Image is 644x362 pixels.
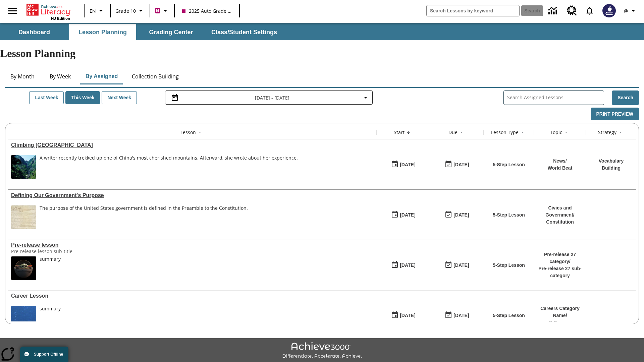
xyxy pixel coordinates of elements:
[389,309,418,322] button: 01/13/25: First time the lesson was available
[40,256,61,262] div: summary
[196,128,204,136] button: Sort
[90,7,96,14] span: EN
[599,158,624,171] a: Vocabulary Building
[453,311,469,320] div: [DATE]
[453,261,469,269] div: [DATE]
[282,342,362,359] img: Achieve3000 Differentiate Accelerate Achieve
[550,129,562,136] div: Topic
[400,261,415,269] div: [DATE]
[40,306,61,312] div: summary
[40,155,298,161] div: A writer recently trekked up one of China's most cherished mountains. Afterward, she wrote about ...
[11,192,373,198] div: Defining Our Government's Purpose
[362,94,370,102] svg: Collapse Date Range Filter
[152,5,172,17] button: Boost Class color is violet red. Change class color
[624,7,628,14] span: @
[448,129,458,136] div: Due
[389,158,418,171] button: 07/22/25: First time the lesson was available
[80,68,123,84] button: By Assigned
[11,306,36,329] img: fish
[400,211,415,219] div: [DATE]
[126,68,184,84] button: Collection Building
[537,319,583,326] p: B Careers
[491,129,519,136] div: Lesson Type
[389,259,418,271] button: 01/22/25: First time the lesson was available
[493,312,525,319] p: 5-Step Lesson
[206,24,282,40] button: Class/Student Settings
[40,306,61,329] span: summary
[602,4,616,17] img: Avatar
[591,108,639,121] button: Print Preview
[138,24,205,40] button: Grading Center
[519,128,527,136] button: Sort
[26,2,70,20] div: Home
[537,305,583,319] p: Careers Category Name /
[11,142,373,148] div: Climbing Mount Tai
[537,251,583,265] p: Pre-release 27 category /
[562,128,570,136] button: Sort
[11,192,373,198] a: Defining Our Government's Purpose, Lessons
[180,129,196,136] div: Lesson
[102,91,137,104] button: Next Week
[182,7,232,14] span: 2025 Auto Grade 10
[453,211,469,219] div: [DATE]
[255,94,289,101] span: [DATE] - [DATE]
[493,262,525,269] p: 5-Step Lesson
[11,205,36,229] img: This historic document written in calligraphic script on aged parchment, is the Preamble of the C...
[115,7,136,14] span: Grade 10
[563,2,581,20] a: Resource Center, Will open in new tab
[612,90,639,105] button: Search
[11,293,373,299] div: Career Lesson
[537,219,583,226] p: Constitution
[40,205,248,229] div: The purpose of the United States government is defined in the Preamble to the Constitution.
[548,158,573,165] p: News /
[453,161,469,169] div: [DATE]
[87,5,108,17] button: Language: EN, Select a language
[11,293,373,299] a: Career Lesson, Lessons
[548,165,573,172] p: World Beat
[537,265,583,279] p: Pre-release 27 sub-category
[493,161,525,168] p: 5-Step Lesson
[458,128,466,136] button: Sort
[405,128,413,136] button: Sort
[493,212,525,219] p: 5-Step Lesson
[29,91,64,104] button: Last Week
[11,142,373,148] a: Climbing Mount Tai, Lessons
[537,204,583,219] p: Civics and Government /
[1,24,68,40] button: Dashboard
[40,205,248,211] div: The purpose of the United States government is defined in the Preamble to the Constitution.
[11,242,373,248] div: Pre-release lesson
[113,5,148,17] button: Grade: Grade 10, Select a grade
[507,93,604,103] input: Search Assigned Lessons
[11,256,36,280] img: hero alt text
[442,158,471,171] button: 06/30/26: Last day the lesson can be accessed
[5,68,40,84] button: By Month
[156,6,159,15] span: B
[51,16,70,20] span: NJ Edition
[3,1,22,21] button: Open side menu
[20,347,68,362] button: Support Offline
[598,2,620,19] button: Select a new avatar
[616,128,625,136] button: Sort
[65,91,100,104] button: This Week
[26,3,70,16] a: Home
[168,94,370,102] button: Select the date range menu item
[40,155,298,179] div: A writer recently trekked up one of China's most cherished mountains. Afterward, she wrote about ...
[34,352,63,357] span: Support Offline
[442,309,471,322] button: 01/17/26: Last day the lesson can be accessed
[11,248,112,254] div: Pre-release lesson sub-title
[598,129,616,136] div: Strategy
[620,5,641,17] button: Profile/Settings
[427,5,519,16] input: search field
[389,208,418,221] button: 07/01/25: First time the lesson was available
[40,256,61,280] div: summary
[43,68,77,84] button: By Week
[581,2,598,19] a: Notifications
[11,155,36,179] img: 6000 stone steps to climb Mount Tai in Chinese countryside
[69,24,136,40] button: Lesson Planning
[11,242,373,248] a: Pre-release lesson, Lessons
[544,2,563,20] a: Data Center
[400,311,415,320] div: [DATE]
